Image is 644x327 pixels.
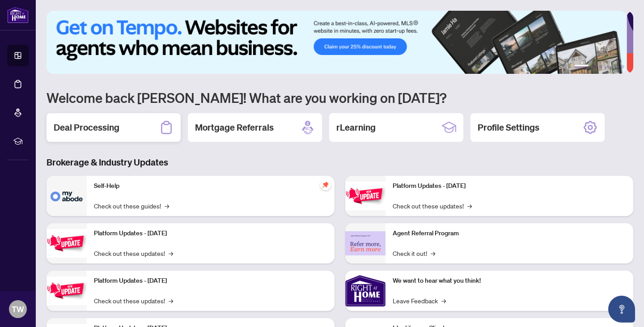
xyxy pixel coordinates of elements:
a: Check out these guides!→ [94,201,169,211]
a: Check out these updates!→ [94,248,173,258]
span: pushpin [320,179,331,190]
h2: rLearning [336,121,376,134]
h3: Brokerage & Industry Updates [47,156,633,169]
img: Platform Updates - July 21, 2025 [47,276,87,305]
img: logo [7,7,29,23]
h2: Profile Settings [478,121,539,134]
a: Leave Feedback→ [393,296,446,306]
img: Platform Updates - June 23, 2025 [345,182,386,210]
img: We want to hear what you think! [345,271,386,311]
button: 1 [574,65,589,68]
button: 4 [606,65,610,68]
img: Self-Help [47,176,87,216]
button: Open asap [608,296,635,323]
span: TW [12,303,24,315]
span: → [169,248,173,258]
button: 3 [599,65,603,68]
button: 5 [614,65,617,68]
img: Slide 0 [47,11,627,74]
h2: Mortgage Referrals [195,121,274,134]
p: Platform Updates - [DATE] [393,181,626,191]
p: Self-Help [94,181,327,191]
h1: Welcome back [PERSON_NAME]! What are you working on [DATE]? [47,89,633,106]
a: Check out these updates!→ [94,296,173,306]
p: We want to hear what you think! [393,276,626,286]
img: Platform Updates - September 16, 2025 [47,229,87,257]
button: 6 [621,65,624,68]
a: Check out these updates!→ [393,201,472,211]
span: → [169,296,173,306]
p: Platform Updates - [DATE] [94,276,327,286]
p: Agent Referral Program [393,229,626,238]
span: → [467,201,472,211]
span: → [165,201,169,211]
h2: Deal Processing [54,121,119,134]
p: Platform Updates - [DATE] [94,229,327,238]
img: Agent Referral Program [345,231,386,256]
a: Check it out!→ [393,248,435,258]
button: 2 [592,65,596,68]
span: → [441,296,446,306]
span: → [431,248,435,258]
